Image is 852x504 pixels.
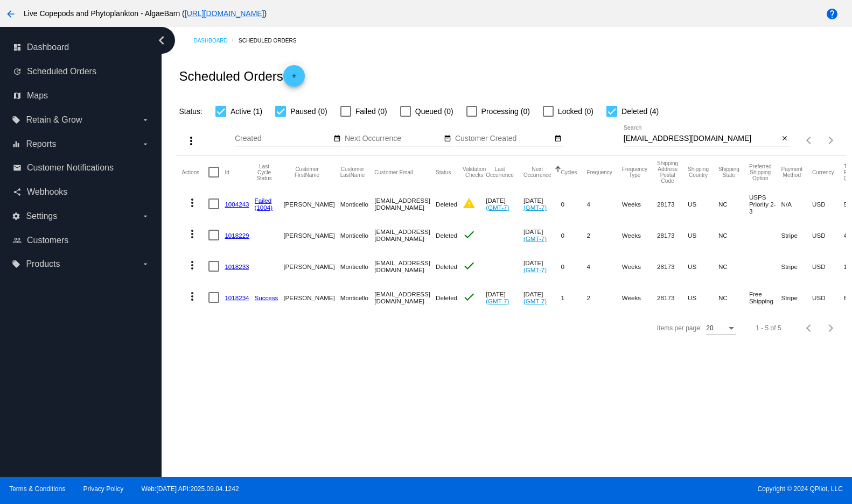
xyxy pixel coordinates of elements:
mat-cell: Weeks [622,188,657,219]
span: Reports [26,139,56,149]
i: people_outline [13,236,22,245]
a: dashboard Dashboard [13,39,150,56]
i: settings [12,212,20,221]
a: people_outline Customers [13,232,150,249]
i: local_offer [12,116,20,124]
h2: Scheduled Orders [179,65,304,87]
span: Status: [179,107,202,116]
mat-cell: 28173 [657,251,688,282]
span: Customers [27,236,68,245]
mat-cell: 28173 [657,188,688,219]
span: Dashboard [27,42,69,52]
span: Processing (0) [481,105,530,118]
a: 1018234 [225,294,249,301]
a: update Scheduled Orders [13,63,150,80]
mat-cell: [DATE] [486,282,523,313]
button: Change sorting for Cycles [561,169,577,175]
i: arrow_drop_down [141,140,150,148]
a: Scheduled Orders [239,32,306,49]
i: map [13,91,22,100]
button: Change sorting for LastOccurrenceUtc [486,166,514,178]
a: Privacy Policy [83,485,124,493]
span: Failed (0) [355,105,387,118]
button: Previous page [799,130,820,151]
mat-cell: [EMAIL_ADDRESS][DOMAIN_NAME] [374,282,436,313]
button: Next page [820,130,842,151]
i: equalizer [12,140,20,148]
span: Locked (0) [558,105,593,118]
span: Deleted (4) [621,105,659,118]
span: Retain & Grow [26,115,82,125]
mat-cell: 28173 [657,219,688,251]
mat-cell: Monticello [340,282,375,313]
mat-cell: USD [812,251,844,282]
a: share Webhooks [13,183,150,201]
button: Change sorting for CurrencyIso [812,169,834,175]
mat-cell: 0 [561,188,587,219]
a: (GMT-7) [523,266,547,273]
button: Clear [779,133,790,145]
mat-icon: add [288,72,301,85]
mat-cell: Free Shipping [749,282,781,313]
input: Next Occurrence [345,134,442,143]
mat-cell: US [688,219,718,251]
mat-icon: date_range [554,134,562,143]
mat-cell: Monticello [340,219,375,251]
div: Items per page: [657,324,702,332]
mat-cell: 0 [561,251,587,282]
mat-cell: USD [812,219,844,251]
input: Customer Created [455,134,552,143]
mat-cell: 28173 [657,282,688,313]
mat-cell: Stripe [781,251,812,282]
span: Settings [26,211,57,221]
mat-cell: US [688,282,718,313]
span: Queued (0) [415,105,453,118]
mat-select: Items per page: [706,325,736,332]
mat-cell: Monticello [340,251,375,282]
mat-cell: [PERSON_NAME] [283,282,340,313]
a: (GMT-7) [486,297,509,304]
a: Terms & Conditions [9,485,65,493]
mat-header-cell: Actions [181,156,208,188]
a: (GMT-7) [523,297,547,304]
a: Success [255,294,278,301]
mat-icon: check [463,290,476,303]
mat-header-cell: Validation Checks [463,156,486,188]
button: Change sorting for CustomerFirstName [283,166,330,178]
mat-cell: NC [718,251,749,282]
mat-icon: more_vert [186,290,199,303]
mat-cell: USD [812,282,844,313]
mat-icon: date_range [444,134,451,143]
mat-cell: Weeks [622,219,657,251]
a: 1018229 [225,232,249,239]
button: Previous page [799,317,820,339]
mat-cell: [PERSON_NAME] [283,188,340,219]
i: arrow_drop_down [141,212,150,221]
button: Change sorting for NextOccurrenceUtc [523,166,551,178]
button: Change sorting for Id [225,169,229,175]
mat-cell: NC [718,188,749,219]
span: Deleted [436,294,457,301]
mat-cell: 4 [587,251,622,282]
span: Deleted [436,201,457,208]
mat-icon: more_vert [186,228,199,240]
i: chevron_left [153,32,170,49]
i: email [13,164,22,172]
mat-icon: warning [463,197,476,210]
button: Change sorting for Frequency [587,169,612,175]
mat-cell: 0 [561,219,587,251]
a: map Maps [13,87,150,104]
span: Live Copepods and Phytoplankton - AlgaeBarn ( ) [24,9,267,18]
mat-cell: [DATE] [523,188,561,219]
mat-cell: US [688,188,718,219]
mat-cell: [EMAIL_ADDRESS][DOMAIN_NAME] [374,251,436,282]
button: Change sorting for PaymentMethod.Type [781,166,802,178]
a: (GMT-7) [523,204,547,211]
i: share [13,188,22,196]
i: arrow_drop_down [141,260,150,268]
mat-cell: Monticello [340,188,375,219]
mat-icon: more_vert [186,196,199,209]
mat-icon: arrow_back [4,8,17,20]
mat-icon: more_vert [186,259,199,272]
span: Products [26,259,60,269]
